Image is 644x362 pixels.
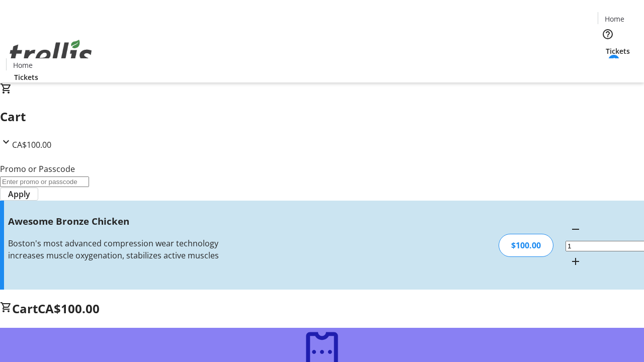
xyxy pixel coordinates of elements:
span: Apply [8,188,30,200]
span: Home [605,14,624,24]
a: Home [7,60,39,70]
button: Cart [598,56,618,76]
a: Tickets [598,46,638,56]
button: Help [598,24,618,44]
a: Home [598,14,630,24]
div: Boston's most advanced compression wear technology increases muscle oxygenation, stabilizes activ... [8,237,228,261]
span: Tickets [606,46,630,56]
span: Tickets [14,72,38,82]
span: CA$100.00 [12,139,51,150]
button: Increment by one [566,251,586,271]
img: Orient E2E Organization jrbnBDtHAO's Logo [6,29,96,79]
span: Home [13,60,33,70]
span: CA$100.00 [38,300,100,317]
button: Decrement by one [566,219,586,239]
h3: Awesome Bronze Chicken [8,214,228,228]
a: Tickets [6,72,46,82]
div: $100.00 [499,234,553,257]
